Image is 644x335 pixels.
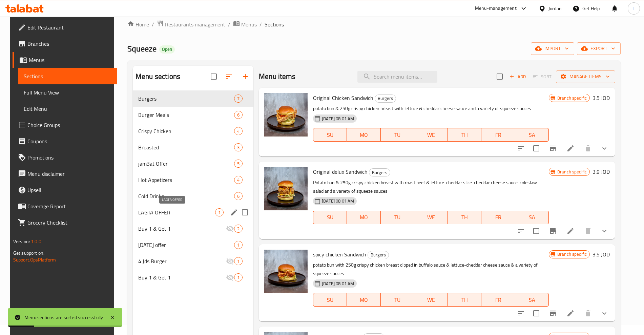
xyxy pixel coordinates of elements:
[138,241,234,249] div: Labor Day offer
[29,56,112,64] span: Menus
[600,144,608,152] svg: Show Choices
[18,101,117,117] a: Edit Menu
[138,127,234,135] span: Crispy Chicken
[593,93,610,103] h6: 3.5 JOD
[596,223,612,239] button: show more
[417,130,445,140] span: WE
[13,133,117,149] a: Coupons
[138,208,215,216] span: LAGTA OFFER
[313,167,368,177] span: Original delux Sandwich
[375,95,396,103] div: Burgers
[127,20,149,28] a: Home
[159,46,175,52] span: Open
[347,128,380,142] button: MO
[481,128,515,142] button: FR
[507,71,528,82] button: Add
[566,309,575,317] a: Edit menu item
[31,237,41,246] span: 1.0.0
[138,143,234,151] div: Broasted
[381,293,414,307] button: TU
[383,130,412,140] span: TU
[133,123,253,139] div: Crispy Chicken4
[127,20,621,29] nav: breadcrumb
[13,249,44,257] span: Get support on:
[350,130,378,140] span: MO
[207,69,221,84] span: Select all sections
[234,225,243,233] div: items
[24,88,112,97] span: Full Menu View
[234,176,243,184] div: items
[234,273,243,281] div: items
[313,211,347,224] button: SU
[381,211,414,224] button: TU
[13,149,117,166] a: Promotions
[24,72,112,80] span: Sections
[159,45,175,54] div: Open
[138,95,234,103] span: Burgers
[234,177,242,183] span: 4
[580,223,596,239] button: delete
[138,225,226,233] div: Buy 1 & Get 1
[138,257,226,265] div: 4 Jds Burger
[133,221,253,237] div: Buy 1 & Get 12
[234,257,243,265] div: items
[448,211,481,224] button: TH
[234,96,242,102] span: 7
[515,128,549,142] button: SA
[369,169,390,176] span: Burgers
[165,20,225,28] span: Restaurants management
[133,253,253,269] div: 4 Jds Burger1
[234,274,242,281] span: 1
[484,130,512,140] span: FR
[555,169,589,175] span: Branch specific
[27,121,112,129] span: Choice Groups
[531,42,574,55] button: import
[234,241,243,249] div: items
[229,207,239,217] button: edit
[347,293,380,307] button: MO
[13,36,117,52] a: Branches
[561,72,610,81] span: Manage items
[580,140,596,156] button: delete
[319,116,357,122] span: [DATE] 08:01 AM
[508,73,527,81] span: Add
[234,143,243,151] div: items
[133,172,253,188] div: Hot Appetizers4
[313,261,549,278] p: potato bun with 250g crispy chicken breast dipped in buffalo sauce & lettuce-cheddar cheese sauce...
[234,242,242,248] span: 1
[313,249,366,259] span: spicy chicken Sandwich
[357,71,437,83] input: search
[138,176,234,184] div: Hot Appetizers
[566,144,575,152] a: Edit menu item
[133,188,253,204] div: Cold Drinks6
[215,209,223,216] span: 1
[234,160,243,168] div: items
[133,107,253,123] div: Burger Meals6
[13,198,117,214] a: Coverage Report
[27,186,112,194] span: Upsell
[513,305,529,321] button: sort-choices
[234,128,242,134] span: 4
[596,140,612,156] button: show more
[226,257,234,265] svg: Inactive section
[138,160,234,168] span: jam3at Offer
[313,128,347,142] button: SU
[417,212,445,222] span: WE
[133,237,253,253] div: [DATE] offer1
[632,5,635,12] span: L
[414,128,448,142] button: WE
[555,251,589,257] span: Branch specific
[234,144,242,151] span: 3
[580,305,596,321] button: delete
[548,5,562,12] div: Jordan
[215,208,224,216] div: items
[383,295,412,305] span: TU
[27,153,112,162] span: Promotions
[233,20,257,29] a: Menus
[234,127,243,135] div: items
[556,70,615,83] button: Manage items
[493,69,507,84] span: Select section
[515,293,549,307] button: SA
[600,227,608,235] svg: Show Choices
[133,88,253,288] nav: Menu sections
